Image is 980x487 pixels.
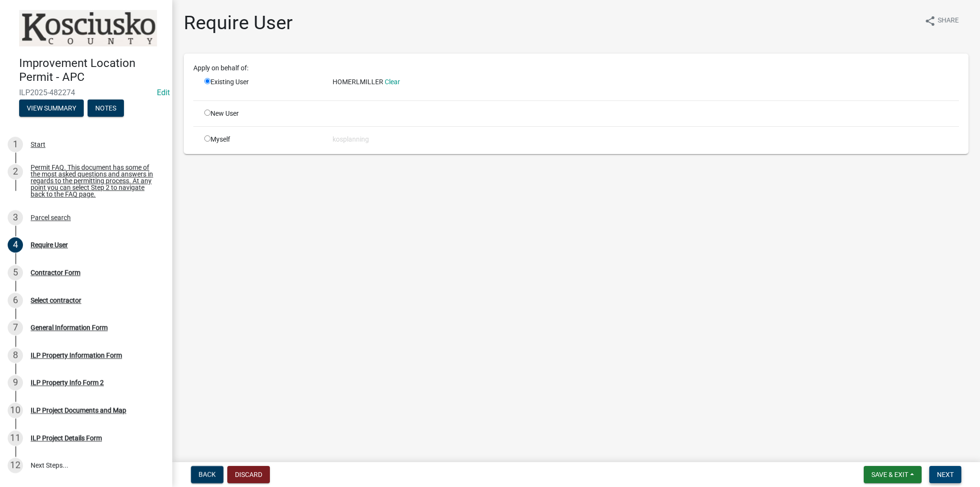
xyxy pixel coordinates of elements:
[8,458,23,473] div: 12
[19,56,165,84] h4: Improvement Location Permit - APC
[31,269,80,276] div: Contractor Form
[227,466,270,483] button: Discard
[8,210,23,225] div: 3
[31,297,81,304] div: Select contractor
[333,78,383,86] span: HOMERLMILLER
[19,88,153,97] span: ILP2025-482274
[197,109,325,119] div: New User
[19,10,157,46] img: Kosciusko County, Indiana
[88,100,124,117] button: Notes
[31,141,45,148] div: Start
[19,100,84,117] button: View Summary
[157,88,170,97] a: Edit
[31,352,122,359] div: ILP Property Information Form
[917,11,967,30] button: shareShare
[186,63,966,73] div: Apply on behalf of:
[937,471,954,478] span: Next
[8,237,23,253] div: 4
[31,214,71,221] div: Parcel search
[929,466,961,483] button: Next
[871,471,908,478] span: Save & Exit
[938,15,959,27] span: Share
[197,134,325,144] div: Myself
[8,265,23,280] div: 5
[19,105,84,112] wm-modal-confirm: Summary
[8,375,23,390] div: 9
[8,348,23,363] div: 8
[157,88,170,97] wm-modal-confirm: Edit Application Number
[184,11,293,34] h1: Require User
[8,293,23,308] div: 6
[864,466,922,483] button: Save & Exit
[8,431,23,446] div: 11
[8,320,23,335] div: 7
[31,242,68,248] div: Require User
[31,324,108,331] div: General Information Form
[31,435,102,442] div: ILP Project Details Form
[8,164,23,179] div: 2
[31,164,157,198] div: Permit FAQ. This document has some of the most asked questions and answers in regards to the perm...
[31,407,126,414] div: ILP Project Documents and Map
[88,105,124,112] wm-modal-confirm: Notes
[8,137,23,152] div: 1
[924,15,936,27] i: share
[199,471,216,478] span: Back
[31,379,104,386] div: ILP Property Info Form 2
[191,466,223,483] button: Back
[8,403,23,418] div: 10
[197,77,325,93] div: Existing User
[385,78,400,86] a: Clear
